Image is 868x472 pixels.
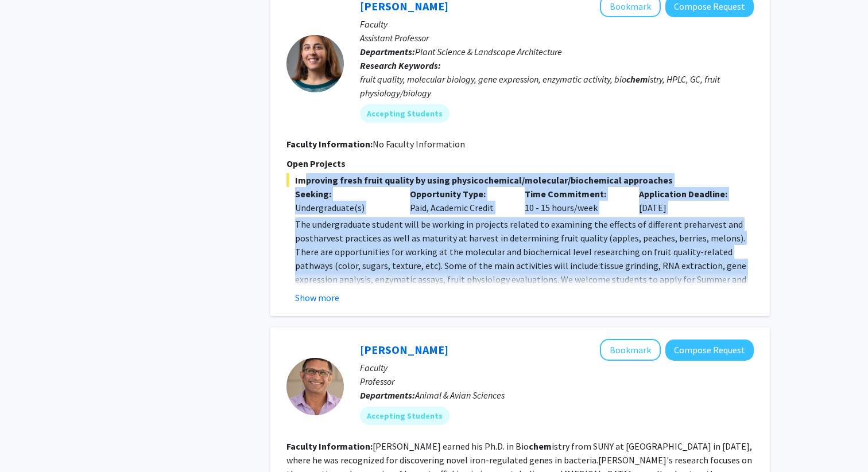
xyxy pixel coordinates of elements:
[295,201,393,214] div: Undergraduate(s)
[295,291,339,305] button: Show more
[295,187,393,201] p: Seeking:
[630,187,745,214] div: [DATE]
[286,138,373,150] b: Faculty Information:
[360,72,754,100] div: fruit quality, molecular biology, gene expression, enzymatic activity, bio istry, HPLC, GC, fruit...
[373,138,465,150] span: No Faculty Information
[529,440,552,452] b: chem
[600,339,661,361] button: Add Iqbal Hamza to Bookmarks
[525,187,622,201] p: Time Commitment:
[360,361,754,375] p: Faculty
[360,31,754,45] p: Assistant Professor
[360,17,754,31] p: Faculty
[360,407,449,425] mat-chip: Accepting Students
[360,104,449,123] mat-chip: Accepting Students
[360,46,415,57] b: Departments:
[415,46,562,57] span: Plant Science & Landscape Architecture
[665,340,754,361] button: Compose Request to Iqbal Hamza
[360,342,448,357] a: [PERSON_NAME]
[401,187,516,214] div: Paid, Academic Credit
[286,157,754,170] p: Open Projects
[360,60,441,71] b: Research Keywords:
[360,389,415,401] b: Departments:
[410,187,507,201] p: Opportunity Type:
[639,187,737,201] p: Application Deadline:
[286,440,373,452] b: Faculty Information:
[516,187,631,214] div: 10 - 15 hours/week
[9,420,49,463] iframe: Chat
[626,73,648,85] b: chem
[286,173,754,187] span: Improving fresh fruit quality by using physicochemical/molecular/biochemical approaches
[295,219,746,313] span: The undergraduate student will be working in projects related to examining the effects of differe...
[360,375,754,388] p: Professor
[415,389,505,401] span: Animal & Avian Sciences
